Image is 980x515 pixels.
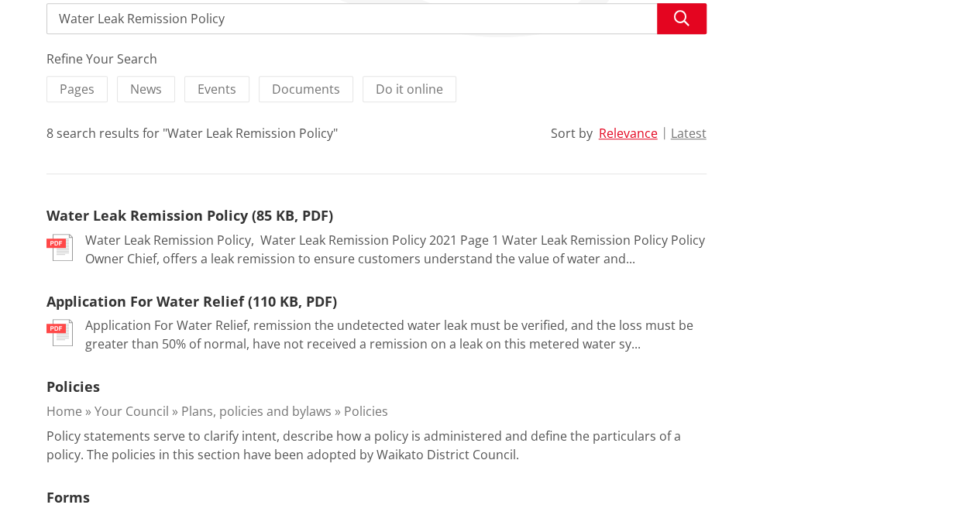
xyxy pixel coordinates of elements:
[46,319,73,346] img: document-pdf.svg
[130,81,162,98] span: News
[46,124,338,142] div: 8 search results for "Water Leak Remission Policy"
[599,126,658,140] button: Relevance
[46,427,707,464] p: Policy statements serve to clarify intent, describe how a policy is administered and define the p...
[671,126,707,140] button: Latest
[909,450,965,506] iframe: Messenger Launcher
[46,50,707,68] div: Refine Your Search
[95,403,169,420] a: Your Council
[46,3,707,34] input: Search input
[46,488,90,506] a: Forms
[46,292,337,311] a: Application For Water Relief (110 KB, PDF)
[46,403,82,420] a: Home
[46,234,73,261] img: document-pdf.svg
[85,231,707,268] p: Water Leak Remission Policy, ﻿ Water Leak Remission Policy 2021 Page 1 Water Leak Remission Polic...
[376,81,443,98] span: Do it online
[46,206,333,225] a: Water Leak Remission Policy (85 KB, PDF)
[198,81,236,98] span: Events
[46,377,100,396] a: Policies
[60,81,95,98] span: Pages
[272,81,340,98] span: Documents
[85,316,707,353] p: Application For Water Relief, remission the undetected water leak must be verified, and the loss ...
[181,403,332,420] a: Plans, policies and bylaws
[551,124,593,142] div: Sort by
[344,403,388,420] a: Policies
